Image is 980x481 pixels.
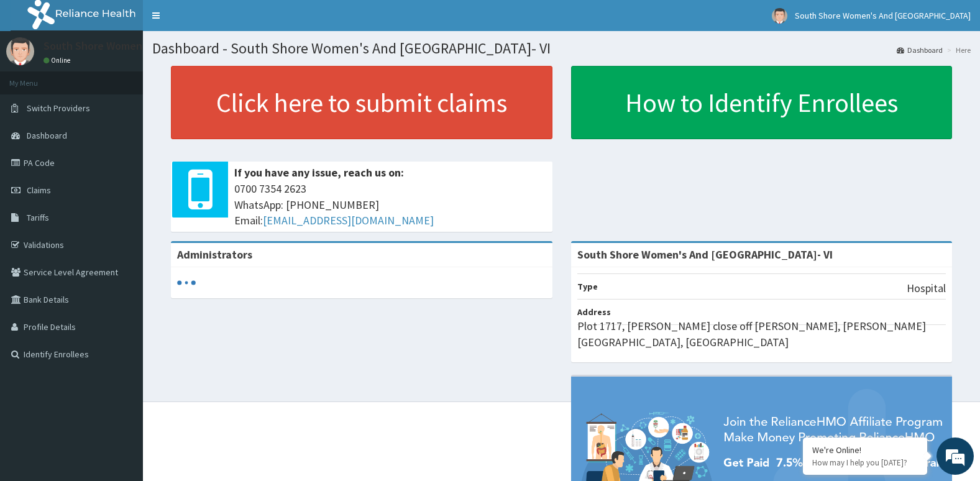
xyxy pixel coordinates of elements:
a: Online [44,56,73,65]
p: Plot 1717, [PERSON_NAME] close off [PERSON_NAME], [PERSON_NAME][GEOGRAPHIC_DATA], [GEOGRAPHIC_DATA] [577,318,946,350]
span: Claims [27,185,51,196]
a: Click here to submit claims [171,66,552,139]
b: Address [577,306,611,318]
span: 0700 7354 2623 WhatsApp: [PHONE_NUMBER] Email: [234,181,546,229]
a: [EMAIL_ADDRESS][DOMAIN_NAME] [263,213,434,227]
img: User Image [772,8,787,24]
p: How may I help you today? [812,457,918,468]
p: South Shore Women's And [GEOGRAPHIC_DATA] [44,40,277,52]
div: We're Online! [812,444,918,456]
span: Switch Providers [27,103,90,114]
li: Here [944,45,971,55]
img: User Image [6,37,34,65]
strong: South Shore Women's And [GEOGRAPHIC_DATA]- VI [577,247,833,262]
b: Administrators [177,247,252,262]
span: Tariffs [27,212,49,223]
span: South Shore Women's And [GEOGRAPHIC_DATA] [795,10,971,21]
p: Hospital [907,280,946,296]
b: If you have any issue, reach us on: [234,165,404,180]
a: How to Identify Enrollees [571,66,953,139]
a: Dashboard [897,45,943,55]
h1: Dashboard - South Shore Women's And [GEOGRAPHIC_DATA]- VI [152,40,971,57]
svg: audio-loading [177,273,196,292]
span: Dashboard [27,130,67,141]
b: Type [577,281,598,292]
